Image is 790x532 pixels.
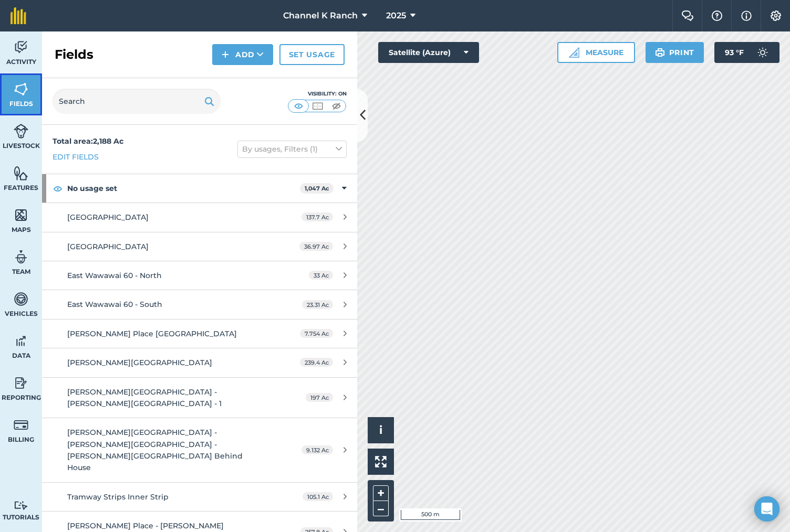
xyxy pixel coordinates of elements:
a: [GEOGRAPHIC_DATA]137.7 Ac [42,203,357,231]
a: [PERSON_NAME][GEOGRAPHIC_DATA]239.4 Ac [42,348,357,377]
span: 36.97 Ac [299,242,333,251]
span: 23.31 Ac [302,300,333,309]
span: Channel K Ranch [283,9,358,22]
a: [GEOGRAPHIC_DATA]36.97 Ac [42,232,357,261]
img: A cog icon [770,10,782,21]
span: 197 Ac [306,393,333,402]
a: East Wawawai 60 - South23.31 Ac [42,290,357,318]
span: 2025 [386,9,406,22]
a: [PERSON_NAME] Place [GEOGRAPHIC_DATA]7.754 Ac [42,320,357,348]
img: svg+xml;base64,PHN2ZyB4bWxucz0iaHR0cDovL3d3dy53My5vcmcvMjAwMC9zdmciIHdpZHRoPSI1MCIgaGVpZ2h0PSI0MC... [292,101,305,111]
img: Four arrows, one pointing top left, one top right, one bottom right and the last bottom left [375,456,387,467]
a: [PERSON_NAME][GEOGRAPHIC_DATA] - [PERSON_NAME][GEOGRAPHIC_DATA] - [PERSON_NAME][GEOGRAPHIC_DATA] ... [42,418,357,482]
span: 239.4 Ac [300,358,333,367]
span: [PERSON_NAME] Place [GEOGRAPHIC_DATA] [67,329,237,338]
a: [PERSON_NAME][GEOGRAPHIC_DATA] - [PERSON_NAME][GEOGRAPHIC_DATA] - 1197 Ac [42,378,357,418]
img: svg+xml;base64,PHN2ZyB4bWxucz0iaHR0cDovL3d3dy53My5vcmcvMjAwMC9zdmciIHdpZHRoPSI1NiIgaGVpZ2h0PSI2MC... [14,207,28,223]
span: [GEOGRAPHIC_DATA] [67,242,149,251]
h2: Fields [55,46,93,63]
button: 93 °F [714,42,779,63]
a: Tramway Strips Inner Strip105.1 Ac [42,483,357,511]
span: East Wawawai 60 - North [67,271,162,280]
img: svg+xml;base64,PHN2ZyB4bWxucz0iaHR0cDovL3d3dy53My5vcmcvMjAwMC9zdmciIHdpZHRoPSIxOCIgaGVpZ2h0PSIyNC... [53,182,63,195]
img: svg+xml;base64,PHN2ZyB4bWxucz0iaHR0cDovL3d3dy53My5vcmcvMjAwMC9zdmciIHdpZHRoPSIxOSIgaGVpZ2h0PSIyNC... [204,95,214,108]
div: Open Intercom Messenger [754,496,779,522]
img: svg+xml;base64,PD94bWwgdmVyc2lvbj0iMS4wIiBlbmNvZGluZz0idXRmLTgiPz4KPCEtLSBHZW5lcmF0b3I6IEFkb2JlIE... [14,375,28,391]
span: East Wawawai 60 - South [67,300,162,309]
img: Ruler icon [569,47,579,58]
span: [PERSON_NAME][GEOGRAPHIC_DATA] - [PERSON_NAME][GEOGRAPHIC_DATA] - 1 [67,387,222,408]
span: [GEOGRAPHIC_DATA] [67,212,149,222]
img: A question mark icon [711,10,723,21]
img: svg+xml;base64,PD94bWwgdmVyc2lvbj0iMS4wIiBlbmNvZGluZz0idXRmLTgiPz4KPCEtLSBHZW5lcmF0b3I6IEFkb2JlIE... [14,291,28,307]
span: 105.1 Ac [303,492,333,501]
button: Print [646,42,704,63]
img: svg+xml;base64,PHN2ZyB4bWxucz0iaHR0cDovL3d3dy53My5vcmcvMjAwMC9zdmciIHdpZHRoPSI1NiIgaGVpZ2h0PSI2MC... [14,165,28,181]
img: svg+xml;base64,PD94bWwgdmVyc2lvbj0iMS4wIiBlbmNvZGluZz0idXRmLTgiPz4KPCEtLSBHZW5lcmF0b3I6IEFkb2JlIE... [14,417,28,433]
img: svg+xml;base64,PHN2ZyB4bWxucz0iaHR0cDovL3d3dy53My5vcmcvMjAwMC9zdmciIHdpZHRoPSI1MCIgaGVpZ2h0PSI0MC... [311,101,324,111]
span: 7.754 Ac [300,329,333,338]
span: [PERSON_NAME][GEOGRAPHIC_DATA] [67,358,212,367]
img: svg+xml;base64,PD94bWwgdmVyc2lvbj0iMS4wIiBlbmNvZGluZz0idXRmLTgiPz4KPCEtLSBHZW5lcmF0b3I6IEFkb2JlIE... [14,501,28,510]
div: Visibility: On [288,90,347,98]
img: svg+xml;base64,PHN2ZyB4bWxucz0iaHR0cDovL3d3dy53My5vcmcvMjAwMC9zdmciIHdpZHRoPSI1MCIgaGVpZ2h0PSI0MC... [330,101,343,111]
img: svg+xml;base64,PHN2ZyB4bWxucz0iaHR0cDovL3d3dy53My5vcmcvMjAwMC9zdmciIHdpZHRoPSI1NiIgaGVpZ2h0PSI2MC... [14,81,28,97]
img: Two speech bubbles overlapping with the left bubble in the forefront [681,10,694,21]
strong: No usage set [67,174,300,203]
span: 137.7 Ac [302,212,333,221]
img: svg+xml;base64,PHN2ZyB4bWxucz0iaHR0cDovL3d3dy53My5vcmcvMjAwMC9zdmciIHdpZHRoPSIxNCIgaGVpZ2h0PSIyNC... [222,48,229,61]
button: Add [212,44,273,65]
img: svg+xml;base64,PHN2ZyB4bWxucz0iaHR0cDovL3d3dy53My5vcmcvMjAwMC9zdmciIHdpZHRoPSIxOSIgaGVpZ2h0PSIyNC... [655,46,665,59]
button: – [373,501,389,516]
span: 9.132 Ac [302,445,333,454]
button: By usages, Filters (1) [237,141,347,157]
strong: 1,047 Ac [305,185,329,192]
span: Tramway Strips Inner Strip [67,492,169,502]
span: [PERSON_NAME][GEOGRAPHIC_DATA] - [PERSON_NAME][GEOGRAPHIC_DATA] - [PERSON_NAME][GEOGRAPHIC_DATA] ... [67,428,243,472]
div: No usage set1,047 Ac [42,174,357,203]
img: svg+xml;base64,PD94bWwgdmVyc2lvbj0iMS4wIiBlbmNvZGluZz0idXRmLTgiPz4KPCEtLSBHZW5lcmF0b3I6IEFkb2JlIE... [14,333,28,349]
img: svg+xml;base64,PD94bWwgdmVyc2lvbj0iMS4wIiBlbmNvZGluZz0idXRmLTgiPz4KPCEtLSBHZW5lcmF0b3I6IEFkb2JlIE... [14,249,28,265]
img: svg+xml;base64,PD94bWwgdmVyc2lvbj0iMS4wIiBlbmNvZGluZz0idXRmLTgiPz4KPCEtLSBHZW5lcmF0b3I6IEFkb2JlIE... [752,42,773,63]
a: Set usage [279,44,345,65]
img: fieldmargin Logo [11,7,26,24]
button: Measure [557,42,635,63]
img: svg+xml;base64,PD94bWwgdmVyc2lvbj0iMS4wIiBlbmNvZGluZz0idXRmLTgiPz4KPCEtLSBHZW5lcmF0b3I6IEFkb2JlIE... [14,39,28,55]
img: svg+xml;base64,PD94bWwgdmVyc2lvbj0iMS4wIiBlbmNvZGluZz0idXRmLTgiPz4KPCEtLSBHZW5lcmF0b3I6IEFkb2JlIE... [14,123,28,139]
input: Search [53,89,221,114]
strong: Total area : 2,188 Ac [53,136,123,146]
span: 33 Ac [309,271,333,280]
a: Edit fields [53,151,99,163]
a: East Wawawai 60 - North33 Ac [42,261,357,290]
button: + [373,485,389,501]
span: 93 ° F [725,42,744,63]
button: i [368,417,394,443]
img: svg+xml;base64,PHN2ZyB4bWxucz0iaHR0cDovL3d3dy53My5vcmcvMjAwMC9zdmciIHdpZHRoPSIxNyIgaGVpZ2h0PSIxNy... [741,9,752,22]
button: Satellite (Azure) [378,42,479,63]
span: i [379,423,382,437]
